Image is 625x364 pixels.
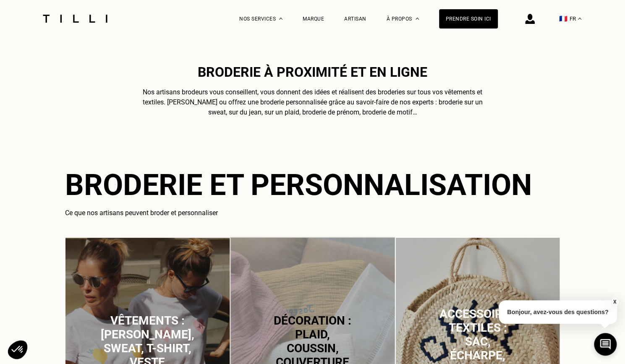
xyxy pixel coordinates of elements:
[559,15,567,23] span: 🇫🇷
[65,168,560,202] h2: Broderie et personnalisation
[578,18,581,20] img: menu déroulant
[525,14,535,24] img: icône connexion
[610,297,619,307] button: X
[416,18,419,20] img: Menu déroulant à propos
[40,15,110,23] img: Logo du service de couturière Tilli
[65,209,560,217] h3: Ce que nos artisans peuvent broder et personnaliser
[198,64,427,80] span: Broderie à proximité et en ligne
[344,16,366,22] a: Artisan
[143,88,483,116] span: Nos artisans brodeurs vous conseillent, vous donnent des idées et réalisent des broderies sur tou...
[303,16,324,22] a: Marque
[279,18,282,20] img: Menu déroulant
[499,300,617,324] p: Bonjour, avez-vous des questions?
[439,9,498,29] a: Prendre soin ici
